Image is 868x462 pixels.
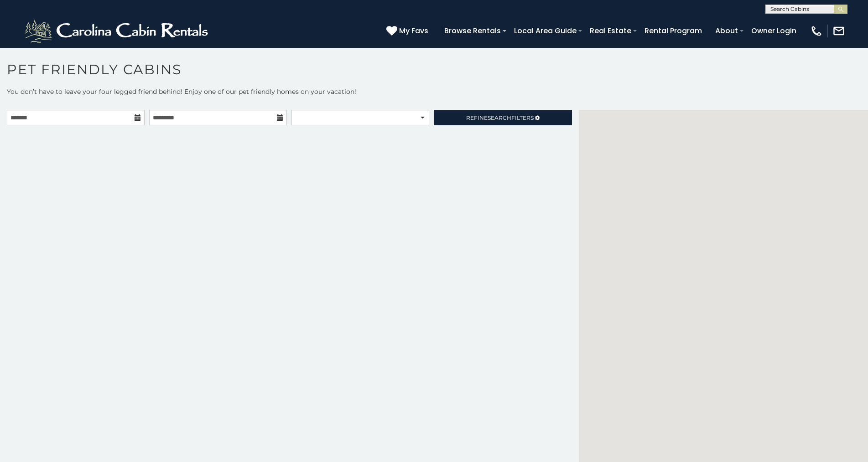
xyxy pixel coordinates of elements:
[747,23,801,39] a: Owner Login
[640,23,707,39] a: Rental Program
[488,114,511,121] span: Search
[440,23,505,39] a: Browse Rentals
[711,23,743,39] a: About
[23,17,212,45] img: White-1-2.png
[466,114,534,121] span: Refine Filters
[832,25,845,37] img: mail-regular-white.png
[585,23,636,39] a: Real Estate
[509,23,581,39] a: Local Area Guide
[399,25,428,36] span: My Favs
[386,25,431,37] a: My Favs
[810,25,823,37] img: phone-regular-white.png
[434,110,572,125] a: RefineSearchFilters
